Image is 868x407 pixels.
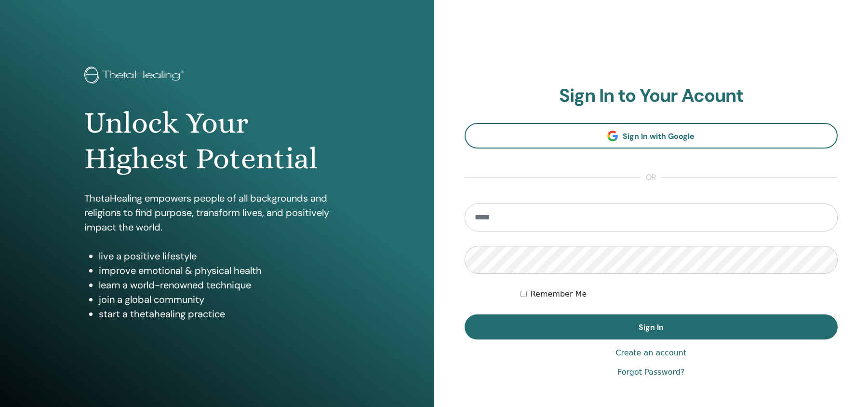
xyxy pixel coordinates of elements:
[99,263,349,278] li: improve emotional & physical health
[521,288,838,300] div: Keep me authenticated indefinitely or until I manually logout
[99,278,349,292] li: learn a world-renowned technique
[99,307,349,321] li: start a thetahealing practice
[84,191,349,234] p: ThetaHealing empowers people of all backgrounds and religions to find purpose, transform lives, a...
[615,347,686,359] a: Create an account
[84,105,349,177] h1: Unlock Your Highest Potential
[641,172,661,183] span: or
[99,249,349,263] li: live a positive lifestyle
[465,314,838,339] button: Sign In
[465,85,838,107] h2: Sign In to Your Acount
[531,288,587,300] label: Remember Me
[99,292,349,307] li: join a global community
[617,366,684,378] a: Forgot Password?
[639,322,664,332] span: Sign In
[623,131,694,141] span: Sign In with Google
[465,123,838,149] a: Sign In with Google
